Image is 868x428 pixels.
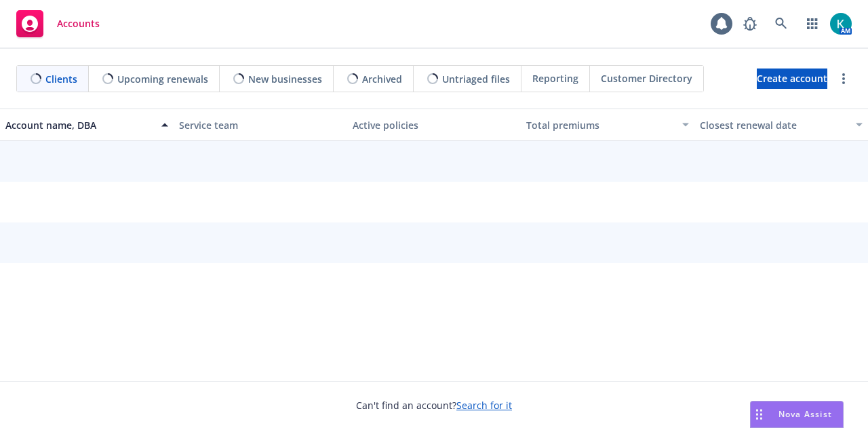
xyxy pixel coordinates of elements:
a: Switch app [799,10,826,37]
a: Report a Bug [736,10,764,37]
div: Drag to move [751,402,768,427]
span: Nova Assist [778,408,832,420]
span: Accounts [57,18,100,29]
div: Service team [179,118,342,132]
span: Clients [45,72,77,86]
div: Closest renewal date [700,118,848,132]
a: more [835,71,852,87]
span: Create account [757,66,827,92]
div: Account name, DBA [5,118,153,132]
span: Upcoming renewals [117,72,208,86]
span: Archived [362,72,402,86]
a: Create account [757,69,827,89]
span: Reporting [532,71,578,85]
button: Nova Assist [750,401,844,428]
div: Total premiums [526,118,674,132]
div: Active policies [353,118,515,132]
a: Search for it [456,399,512,412]
span: Customer Directory [601,71,692,85]
button: Total premiums [521,109,694,141]
a: Search [768,10,795,37]
span: Untriaged files [442,72,510,86]
span: Can't find an account? [356,398,512,412]
img: photo [830,13,852,35]
a: Accounts [11,5,105,43]
button: Closest renewal date [694,109,868,141]
span: New businesses [248,72,322,86]
button: Active policies [347,109,521,141]
button: Service team [174,109,347,141]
